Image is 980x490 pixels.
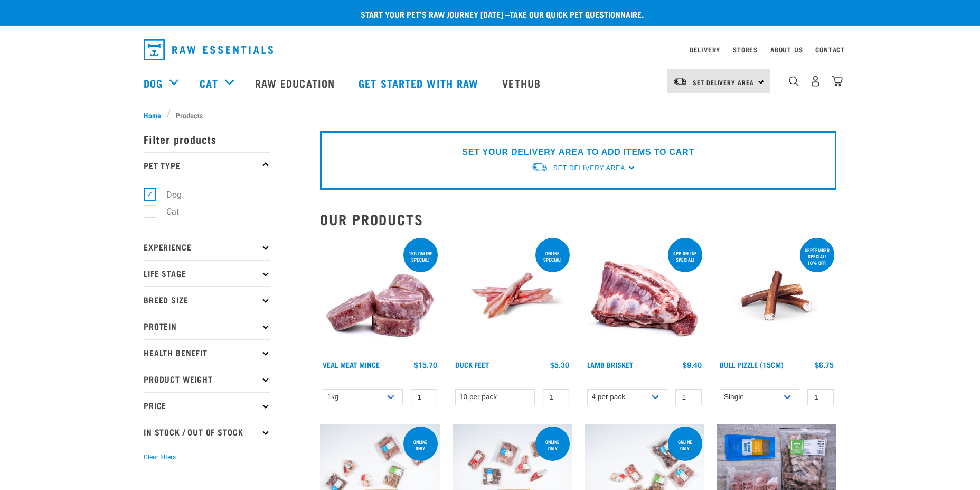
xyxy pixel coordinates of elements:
img: van-moving.png [531,162,548,173]
a: Get started with Raw [348,62,492,104]
span: Home [144,109,161,121]
a: take our quick pet questionnaire. [510,12,644,16]
input: 1 [543,389,569,405]
a: Home [144,109,167,121]
img: 1240 Lamb Brisket Pieces 01 [585,236,704,356]
div: Online Only [403,434,438,456]
p: Protein [144,313,270,339]
a: Veal Meat Mince [323,363,380,366]
p: Health Benefit [144,339,270,366]
a: Vethub [492,62,554,104]
div: ONLINE SPECIAL! [535,245,570,267]
label: Cat [149,205,183,218]
img: home-icon-1@2x.png [789,76,799,86]
div: $5.30 [550,360,569,369]
p: Filter products [144,126,270,152]
img: user.png [810,76,821,87]
a: Raw Education [244,62,348,104]
img: Raw Essentials Logo [144,39,273,60]
nav: breadcrumbs [144,109,836,121]
p: Price [144,392,270,419]
button: Clear filters [144,452,176,462]
nav: dropdown navigation [135,35,845,64]
input: 1 [807,389,834,405]
span: Set Delivery Area [553,164,625,172]
a: Lamb Brisket [587,363,633,366]
input: 1 [675,389,702,405]
a: Stores [733,48,758,51]
div: $6.75 [815,360,834,369]
div: 4pp online special! [668,245,702,267]
a: Duck Feet [455,363,489,366]
div: September special! 10% off! [800,242,834,271]
img: home-icon@2x.png [832,76,843,87]
img: van-moving.png [673,77,687,86]
img: Raw Essentials Duck Feet Raw Meaty Bones For Dogs [453,236,572,356]
p: Breed Size [144,286,270,313]
div: Online Only [668,434,702,456]
a: Contact [815,48,845,51]
span: Set Delivery Area [693,80,754,84]
h2: Our Products [320,211,836,227]
img: Bull Pizzle [717,236,837,356]
p: Pet Type [144,152,270,179]
p: Life Stage [144,260,270,286]
img: 1160 Veal Meat Mince Medallions 01 [320,236,440,356]
p: Product Weight [144,366,270,392]
a: Cat [200,75,218,91]
a: Delivery [690,48,720,51]
p: Experience [144,234,270,260]
a: About Us [770,48,803,51]
a: Dog [144,75,163,91]
div: $15.70 [414,360,437,369]
div: Online Only [535,434,570,456]
p: SET YOUR DELIVERY AREA TO ADD ITEMS TO CART [462,146,694,159]
div: $9.40 [683,360,702,369]
input: 1 [411,389,437,405]
label: Dog [149,188,186,201]
p: In Stock / Out Of Stock [144,419,270,445]
div: 1kg online special! [403,245,438,267]
a: Bull Pizzle (15cm) [720,363,784,366]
